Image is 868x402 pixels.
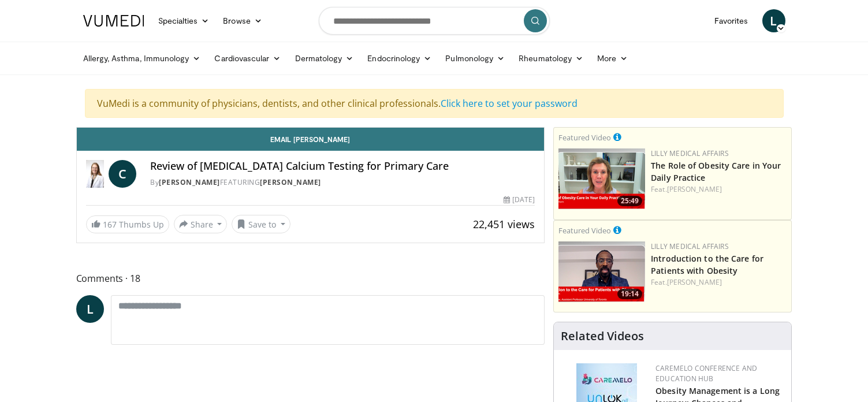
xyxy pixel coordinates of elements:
a: [PERSON_NAME] [159,177,220,187]
small: Featured Video [558,132,611,143]
img: acc2e291-ced4-4dd5-b17b-d06994da28f3.png.150x105_q85_crop-smart_upscale.png [558,241,645,302]
a: C [109,160,136,188]
a: 167 Thumbs Up [86,215,169,233]
a: Rheumatology [512,47,590,70]
a: More [590,47,635,70]
span: 19:14 [617,289,642,299]
a: 19:14 [558,241,645,302]
small: Featured Video [558,225,611,236]
a: Favorites [707,9,755,32]
a: Lilly Medical Affairs [651,241,729,251]
img: e1208b6b-349f-4914-9dd7-f97803bdbf1d.png.150x105_q85_crop-smart_upscale.png [558,148,645,209]
span: 25:49 [617,196,642,206]
div: VuMedi is a community of physicians, dentists, and other clinical professionals. [85,89,784,118]
div: Feat. [651,277,787,288]
a: Email [PERSON_NAME] [77,128,545,151]
img: Dr. Catherine P. Benziger [86,160,105,188]
a: [PERSON_NAME] [667,184,722,194]
a: [PERSON_NAME] [667,277,722,287]
span: Comments 18 [76,271,545,286]
span: 167 [103,219,117,230]
a: Click here to set your password [441,97,578,110]
a: Allergy, Asthma, Immunology [76,47,208,70]
div: Feat. [651,184,787,195]
a: 25:49 [558,148,645,209]
a: Specialties [151,9,217,32]
input: Search topics, interventions [319,7,550,35]
a: Lilly Medical Affairs [651,148,729,158]
span: 22,451 views [473,217,535,231]
a: Browse [216,9,269,32]
a: Dermatology [288,47,361,70]
a: L [762,9,785,32]
h4: Related Videos [561,329,644,343]
a: Pulmonology [438,47,512,70]
h4: Review of [MEDICAL_DATA] Calcium Testing for Primary Care [150,160,535,173]
button: Share [174,215,228,233]
a: [PERSON_NAME] [260,177,321,187]
a: Cardiovascular [207,47,288,70]
button: Save to [232,215,290,233]
div: By FEATURING [150,177,535,188]
img: VuMedi Logo [83,15,144,27]
a: Endocrinology [360,47,438,70]
a: CaReMeLO Conference and Education Hub [655,363,757,384]
div: [DATE] [504,195,535,205]
a: Introduction to the Care for Patients with Obesity [651,253,763,276]
a: The Role of Obesity Care in Your Daily Practice [651,160,781,183]
a: L [76,295,104,323]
